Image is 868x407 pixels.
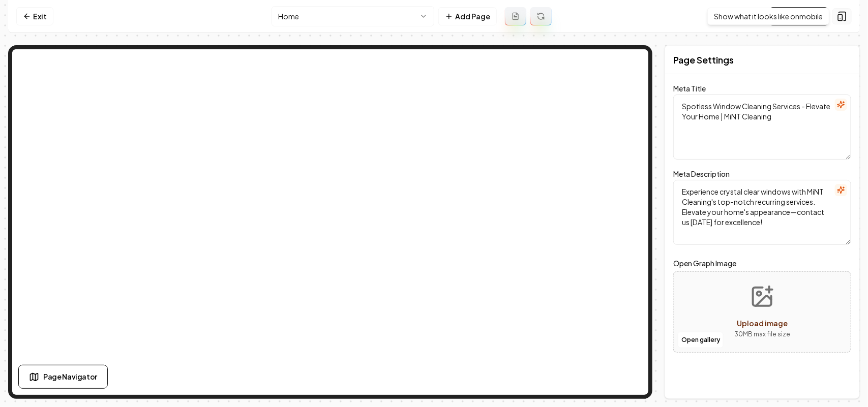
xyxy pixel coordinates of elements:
label: Open Graph Image [673,257,851,269]
a: Exit [16,7,53,25]
span: Page Navigator [43,371,97,382]
h2: Page Settings [673,53,734,67]
span: Upload image [737,319,788,328]
button: Upload image [726,276,798,348]
p: 30 MB max file size [734,329,790,339]
button: Open gallery [678,332,724,348]
label: Meta Description [673,169,730,178]
button: Page Navigator [18,365,108,389]
button: Regenerate page [530,7,552,25]
button: Add admin page prompt [505,7,526,25]
a: Visit Page [770,7,828,25]
div: Show what it looks like on mobile [707,8,829,25]
label: Meta Title [673,84,706,93]
button: Add Page [438,7,497,25]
